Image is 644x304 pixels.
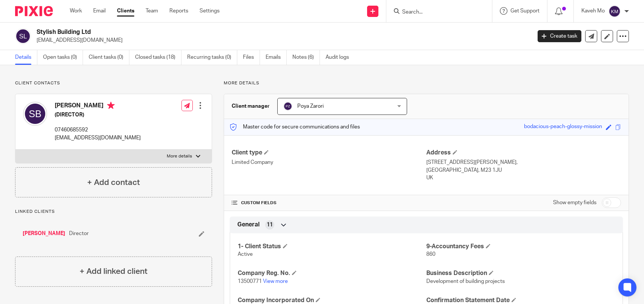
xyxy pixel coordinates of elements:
span: General [237,221,260,229]
p: [STREET_ADDRESS][PERSON_NAME], [426,159,621,166]
h4: 1- Client Status [238,243,426,251]
div: bodacious-peach-glossy-mission [524,123,602,131]
p: UK [426,174,621,182]
span: Poya Zarori [297,104,324,109]
a: Closed tasks (18) [135,50,181,65]
img: svg%3E [23,102,47,126]
span: Get Support [510,8,539,14]
p: [GEOGRAPHIC_DATA], M23 1JU [426,167,621,174]
h3: Client manager [232,102,270,110]
a: Files [243,50,260,65]
img: Pixie [15,6,53,16]
img: svg%3E [283,102,292,111]
label: Show empty fields [553,199,596,206]
a: Emails [266,50,287,65]
a: Client tasks (0) [89,50,129,65]
a: Details [15,50,37,65]
h4: Business Description [426,269,615,277]
h4: Company Reg. No. [238,269,426,277]
a: Notes (6) [292,50,320,65]
a: Reports [169,7,188,15]
h4: [PERSON_NAME] [55,102,141,111]
span: Development of building projects [426,279,505,284]
p: Master code for secure communications and files [230,123,360,131]
p: 07460685592 [55,126,141,134]
img: svg%3E [609,5,621,17]
p: Linked clients [15,209,212,215]
a: Email [93,7,106,15]
p: More details [167,153,192,159]
img: svg%3E [15,28,31,44]
h4: + Add contact [87,177,140,188]
i: Primary [107,102,115,109]
h4: + Add linked client [80,266,148,277]
span: 11 [267,221,273,229]
a: Team [146,7,158,15]
a: Settings [200,7,220,15]
p: Kaveh Mo [581,7,605,15]
p: Limited Company [232,159,426,166]
a: Audit logs [326,50,355,65]
p: [EMAIL_ADDRESS][DOMAIN_NAME] [55,134,141,142]
a: [PERSON_NAME] [23,230,65,237]
a: Create task [538,30,581,42]
span: Director [69,230,89,237]
span: Active [238,252,253,257]
p: [EMAIL_ADDRESS][DOMAIN_NAME] [37,37,526,44]
a: Open tasks (0) [43,50,83,65]
a: Clients [117,7,134,15]
p: More details [224,80,629,86]
h5: (DIRECTOR) [55,111,141,119]
a: Work [70,7,82,15]
a: Recurring tasks (0) [187,50,237,65]
h2: Stylish Building Ltd [37,28,428,36]
input: Search [401,9,469,16]
span: 860 [426,252,435,257]
h4: 9-Accountancy Fees [426,243,615,251]
h4: Client type [232,149,426,157]
h4: Address [426,149,621,157]
span: 13500771 [238,279,262,284]
p: Client contacts [15,80,212,86]
h4: CUSTOM FIELDS [232,200,426,206]
a: View more [263,279,288,284]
